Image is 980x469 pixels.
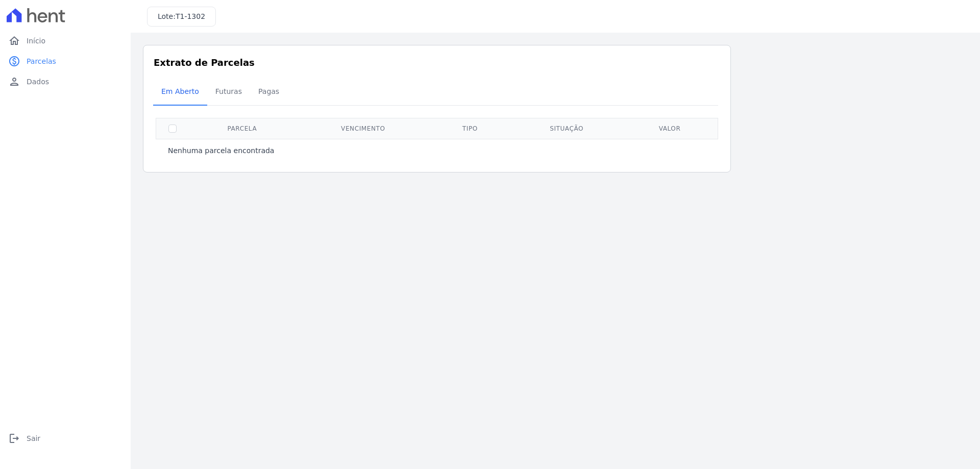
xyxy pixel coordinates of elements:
a: Pagas [250,79,287,106]
a: personDados [4,71,127,92]
span: Dados [27,77,49,87]
span: Sair [27,433,40,443]
p: Nenhuma parcela encontrada [168,145,274,156]
i: person [8,76,20,88]
span: Pagas [252,81,285,102]
a: Futuras [207,79,250,106]
h3: Lote: [158,11,205,22]
a: Em Aberto [153,79,207,106]
th: Valor [624,118,716,139]
h3: Extrato de Parcelas [154,56,720,69]
i: logout [8,432,20,445]
span: Futuras [209,81,248,102]
span: Em Aberto [155,81,205,102]
span: Parcelas [27,56,56,66]
th: Tipo [431,118,509,139]
th: Vencimento [296,118,431,139]
a: logoutSair [4,428,127,449]
i: paid [8,55,20,67]
th: Parcela [189,118,296,139]
th: Situação [509,118,624,139]
span: T1-1302 [176,12,205,20]
a: homeInício [4,31,127,51]
span: Início [27,36,45,46]
a: paidParcelas [4,51,127,71]
i: home [8,35,20,47]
